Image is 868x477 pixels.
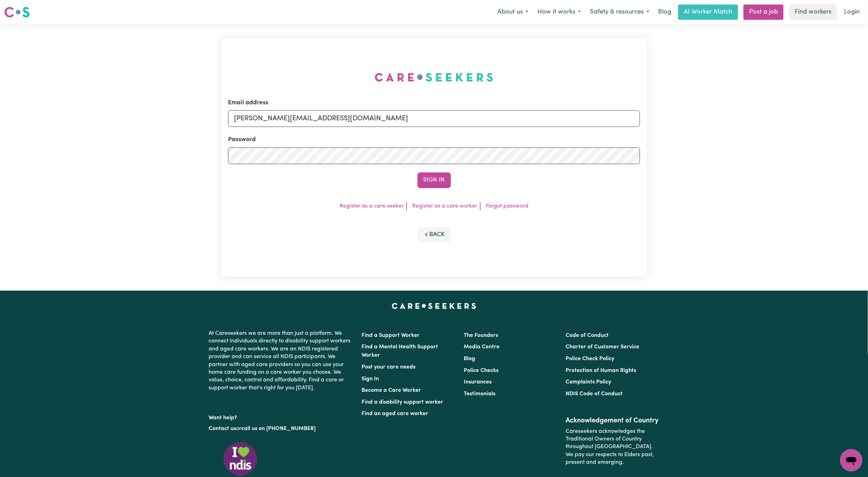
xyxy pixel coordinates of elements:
[209,422,354,435] p: or
[566,368,636,373] a: Protection of Human Rights
[228,110,640,127] input: Email address
[744,5,784,20] a: Post a job
[464,356,475,362] a: Blog
[4,6,30,18] img: Careseekers logo
[486,203,528,209] a: Forgot password
[362,364,416,370] a: Post your care needs
[362,344,438,358] a: Find a Mental Health Support Worker
[209,411,354,422] p: Want help?
[585,5,654,19] button: Safety & resources
[840,5,864,20] a: Login
[417,172,451,188] button: Sign In
[566,333,609,338] a: Code of Conduct
[362,411,429,417] a: Find an aged care worker
[464,379,492,385] a: Insurances
[340,203,404,209] a: Register as a care seeker
[362,399,444,405] a: Find a disability support worker
[566,391,623,397] a: NDIS Code of Conduct
[464,344,500,350] a: Media Centre
[362,333,420,338] a: Find a Support Worker
[464,391,495,397] a: Testimonials
[678,5,738,20] a: AI Worker Match
[209,426,236,431] a: Contact us
[464,368,498,373] a: Police Checks
[840,449,862,471] iframe: Button to launch messaging window, conversation in progress
[228,135,256,144] label: Password
[566,417,659,425] h2: Acknowledgement of Country
[566,356,614,362] a: Police Check Policy
[4,4,30,20] a: Careseekers logo
[417,227,451,242] button: Back
[362,376,379,382] a: Sign In
[242,426,316,431] a: call us on [PHONE_NUMBER]
[493,5,533,19] button: About us
[789,5,837,20] a: Find workers
[412,203,477,209] a: Register as a care worker
[566,344,639,350] a: Charter of Customer Service
[209,327,354,395] p: At Careseekers we are more than just a platform. We connect individuals directly to disability su...
[392,303,476,309] a: Careseekers home page
[566,425,659,469] p: Careseekers acknowledges the Traditional Owners of Country throughout [GEOGRAPHIC_DATA]. We pay o...
[533,5,585,19] button: How it works
[464,333,498,338] a: The Founders
[566,379,611,385] a: Complaints Policy
[654,5,675,20] a: Blog
[228,98,268,107] label: Email address
[362,388,421,393] a: Become a Care Worker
